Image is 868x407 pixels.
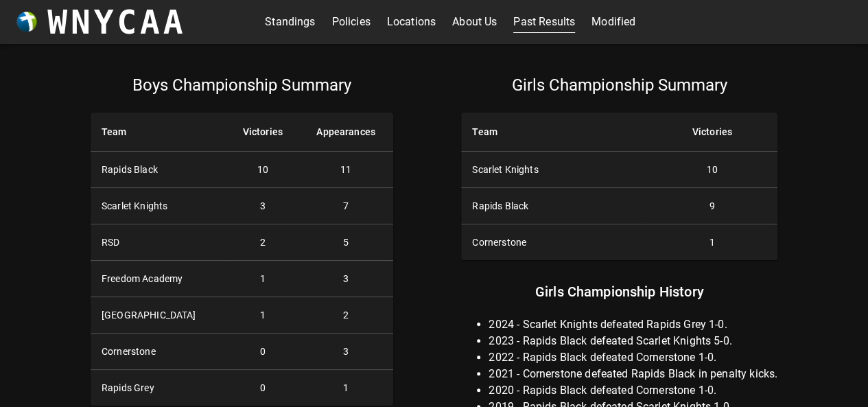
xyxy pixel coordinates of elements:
[226,370,298,406] td: 0
[298,113,392,152] th: Appearances
[461,113,646,152] th: Team
[91,297,226,334] th: [GEOGRAPHIC_DATA]
[513,11,575,33] a: Past Results
[16,12,37,32] img: wnycaaBall.png
[47,3,186,41] h3: WNYCAA
[298,297,392,334] td: 2
[647,113,777,152] th: Victories
[91,334,226,370] th: Cornerstone
[489,366,777,382] li: 2021 - Cornerstone defeated Rapids Black in penalty kicks.
[298,334,392,370] td: 3
[226,152,298,188] td: 10
[226,297,298,334] td: 1
[387,11,436,33] a: Locations
[489,316,777,333] li: 2024 - Scarlet Knights defeated Rapids Grey 1-0.
[226,224,298,261] td: 2
[647,224,777,261] td: 1
[489,349,777,366] li: 2022 - Rapids Black defeated Cornerstone 1-0.
[91,113,226,152] th: Team
[332,11,371,33] a: Policies
[91,74,393,96] p: Boys Championship Summary
[226,188,298,224] td: 3
[461,152,646,188] th: Scarlet Knights
[298,261,392,297] td: 3
[91,370,226,406] th: Rapids Grey
[226,113,298,152] th: Victories
[91,224,226,261] th: RSD
[591,11,635,33] a: Modified
[461,224,646,261] th: Cornerstone
[461,188,646,224] th: Rapids Black
[461,74,777,96] p: Girls Championship Summary
[91,152,226,188] th: Rapids Black
[452,11,497,33] a: About Us
[298,224,392,261] td: 5
[265,11,315,33] a: Standings
[298,152,392,188] td: 11
[298,188,392,224] td: 7
[226,334,298,370] td: 0
[91,188,226,224] th: Scarlet Knights
[489,382,777,399] li: 2020 - Rapids Black defeated Cornerstone 1-0.
[647,152,777,188] td: 10
[226,261,298,297] td: 1
[489,333,777,349] li: 2023 - Rapids Black defeated Scarlet Knights 5-0.
[461,281,777,303] p: Girls Championship History
[298,370,392,406] td: 1
[91,261,226,297] th: Freedom Academy
[647,188,777,224] td: 9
